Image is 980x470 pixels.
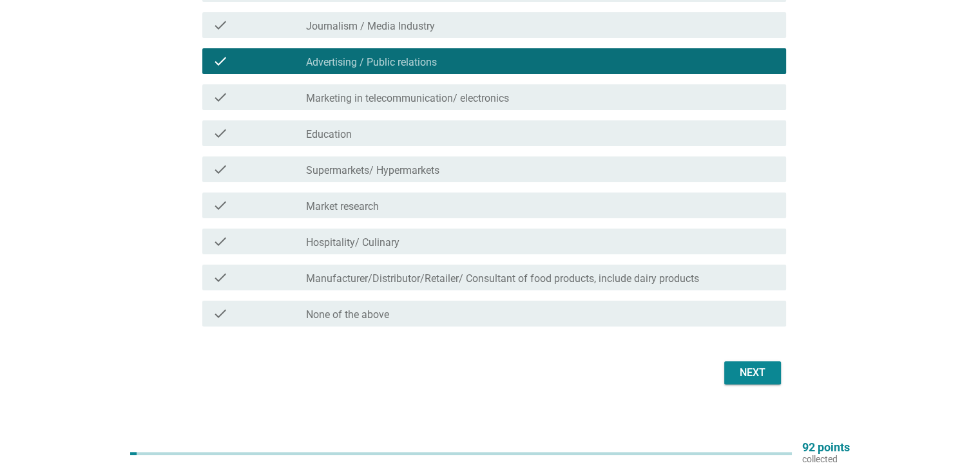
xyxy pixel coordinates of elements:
[213,270,228,285] i: check
[802,442,850,453] p: 92 points
[306,308,389,321] label: None of the above
[213,234,228,249] i: check
[306,236,399,249] label: Hospitality/ Culinary
[213,17,228,33] i: check
[724,361,781,384] button: Next
[306,92,509,105] label: Marketing in telecommunication/ electronics
[213,198,228,213] i: check
[306,128,352,141] label: Education
[306,56,437,69] label: Advertising / Public relations
[213,126,228,141] i: check
[802,453,850,465] p: collected
[213,306,228,321] i: check
[213,162,228,177] i: check
[735,365,771,381] div: Next
[306,272,699,285] label: Manufacturer/Distributor/Retailer/ Consultant of food products, include dairy products
[213,53,228,69] i: check
[306,164,439,177] label: Supermarkets/ Hypermarkets
[306,200,379,213] label: Market research
[306,20,435,33] label: Journalism / Media Industry
[213,89,228,105] i: check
